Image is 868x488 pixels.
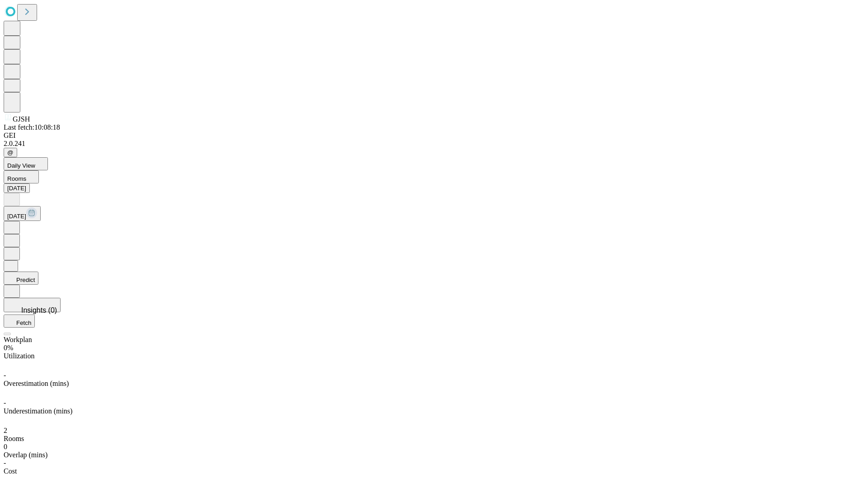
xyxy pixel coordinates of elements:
[4,148,17,157] button: @
[4,435,24,442] span: Rooms
[4,298,61,312] button: Insights (0)
[4,467,17,475] span: Cost
[4,157,48,170] button: Daily View
[4,140,864,148] div: 2.0.241
[4,371,6,379] span: -
[4,170,39,183] button: Rooms
[21,306,57,314] span: Insights (0)
[7,175,26,182] span: Rooms
[7,149,14,156] span: @
[4,344,13,352] span: 0%
[4,380,69,387] span: Overestimation (mins)
[4,183,30,193] button: [DATE]
[4,443,7,450] span: 0
[4,314,35,328] button: Fetch
[4,123,60,131] span: Last fetch: 10:08:18
[4,459,6,467] span: -
[4,272,38,285] button: Predict
[4,352,34,360] span: Utilization
[4,451,47,459] span: Overlap (mins)
[4,399,6,407] span: -
[7,162,35,169] span: Daily View
[4,206,41,221] button: [DATE]
[4,427,7,434] span: 2
[4,131,864,140] div: GEI
[7,213,26,220] span: [DATE]
[4,336,32,343] span: Workplan
[4,407,72,415] span: Underestimation (mins)
[13,115,30,123] span: GJSH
